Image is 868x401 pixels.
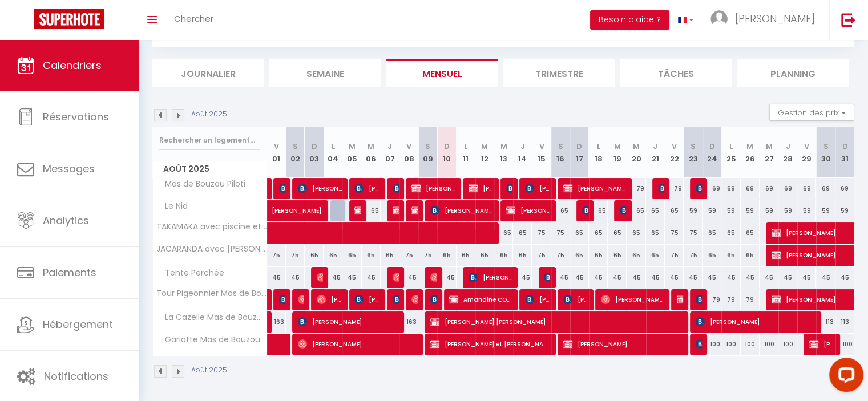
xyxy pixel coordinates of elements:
[43,110,109,124] span: Réservations
[544,266,550,288] span: [PERSON_NAME]
[393,289,399,310] span: Bihotz Zumeaga
[646,222,665,244] div: 65
[286,267,305,288] div: 45
[513,267,532,288] div: 45
[342,245,361,266] div: 65
[721,334,740,355] div: 100
[43,58,102,72] span: Calendriers
[741,222,760,244] div: 65
[324,267,342,288] div: 45
[464,141,467,152] abbr: L
[393,200,399,221] span: [PERSON_NAME]
[608,245,627,266] div: 65
[677,289,683,310] span: raffy GAGNANT [PERSON_NAME] et [PERSON_NAME]
[274,141,279,152] abbr: V
[741,200,760,221] div: 59
[386,59,498,87] li: Mensuel
[563,177,626,199] span: [PERSON_NAME]
[43,317,113,331] span: Hébergement
[816,311,835,333] div: 113
[387,141,392,152] abbr: J
[627,178,645,199] div: 79
[551,245,570,266] div: 75
[411,200,418,221] span: [PERSON_NAME]
[760,200,778,221] div: 59
[778,200,797,221] div: 59
[786,141,790,152] abbr: J
[608,127,627,178] th: 19
[430,311,681,333] span: [PERSON_NAME] [PERSON_NAME]
[778,178,797,199] div: 69
[721,245,740,266] div: 65
[741,267,760,288] div: 45
[601,289,664,310] span: [PERSON_NAME]
[721,222,740,244] div: 65
[469,266,512,288] span: [PERSON_NAME]
[267,178,273,200] a: bbb nn
[721,267,740,288] div: 45
[760,127,778,178] th: 27
[721,200,740,221] div: 59
[835,127,854,178] th: 31
[43,265,96,280] span: Paiements
[816,178,835,199] div: 69
[696,333,702,355] span: [PERSON_NAME]
[646,127,665,178] th: 21
[286,245,305,266] div: 75
[765,141,772,152] abbr: M
[506,177,512,199] span: [PERSON_NAME] de l’Eprevier
[797,200,816,221] div: 59
[665,178,684,199] div: 79
[286,127,305,178] th: 02
[481,141,488,152] abbr: M
[506,200,550,221] span: [PERSON_NAME]
[155,267,227,280] span: Tente Perchée
[317,289,342,310] span: [PERSON_NAME]
[469,177,494,199] span: [PERSON_NAME] [PERSON_NAME]
[354,289,380,310] span: [PERSON_NAME]
[298,289,304,310] span: [PERSON_NAME]
[627,222,645,244] div: 65
[411,177,455,199] span: [PERSON_NAME]
[191,365,227,376] p: Août 2025
[841,13,855,27] img: logout
[191,109,227,120] p: Août 2025
[406,141,411,152] abbr: V
[729,141,733,152] abbr: L
[627,245,645,266] div: 65
[267,200,286,222] a: [PERSON_NAME]
[532,127,551,178] th: 15
[457,127,475,178] th: 11
[633,141,640,152] abbr: M
[627,127,645,178] th: 20
[835,178,854,199] div: 69
[665,245,684,266] div: 75
[703,127,721,178] th: 24
[646,267,665,288] div: 45
[703,245,721,266] div: 65
[658,177,664,199] span: tiphaine garnier
[267,245,286,266] div: 75
[354,200,361,221] span: [PERSON_NAME]
[735,11,815,26] span: [PERSON_NAME]
[155,245,269,253] span: JACARANDA avec [PERSON_NAME] et proche des plages à pied
[760,178,778,199] div: 69
[778,334,797,355] div: 100
[525,177,550,199] span: [PERSON_NAME]
[437,267,456,288] div: 45
[43,161,95,176] span: Messages
[155,200,197,213] span: Le Nid
[620,200,626,221] span: [PERSON_NAME]
[741,127,760,178] th: 26
[349,141,356,152] abbr: M
[342,267,361,288] div: 45
[684,222,703,244] div: 75
[312,141,317,152] abbr: D
[703,200,721,221] div: 59
[760,267,778,288] div: 45
[342,127,361,178] th: 05
[703,178,721,199] div: 69
[399,311,418,333] div: 163
[399,127,418,178] th: 08
[332,141,335,152] abbr: L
